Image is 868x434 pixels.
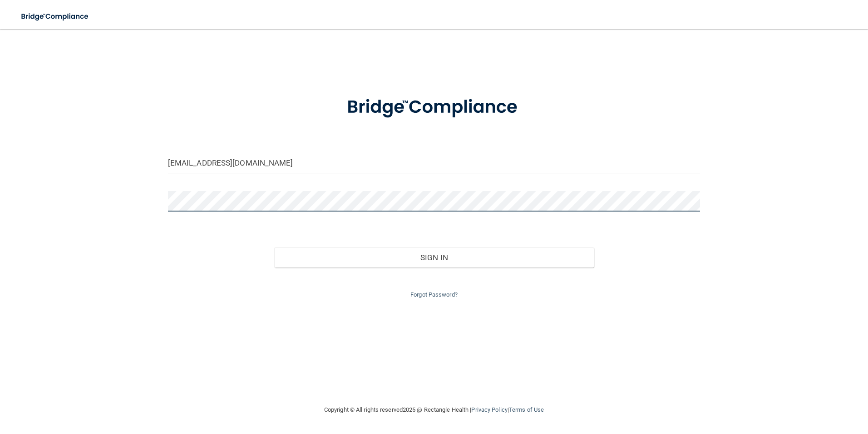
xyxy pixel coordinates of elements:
[168,153,700,173] input: Email
[328,84,540,131] img: bridge_compliance_login_screen.278c3ca4.svg
[471,406,507,413] a: Privacy Policy
[14,7,97,26] img: bridge_compliance_login_screen.278c3ca4.svg
[274,247,594,267] button: Sign In
[711,369,857,406] iframe: Drift Widget Chat Controller
[509,406,544,413] a: Terms of Use
[268,395,600,424] div: Copyright © All rights reserved 2025 @ Rectangle Health | |
[410,291,458,298] a: Forgot Password?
